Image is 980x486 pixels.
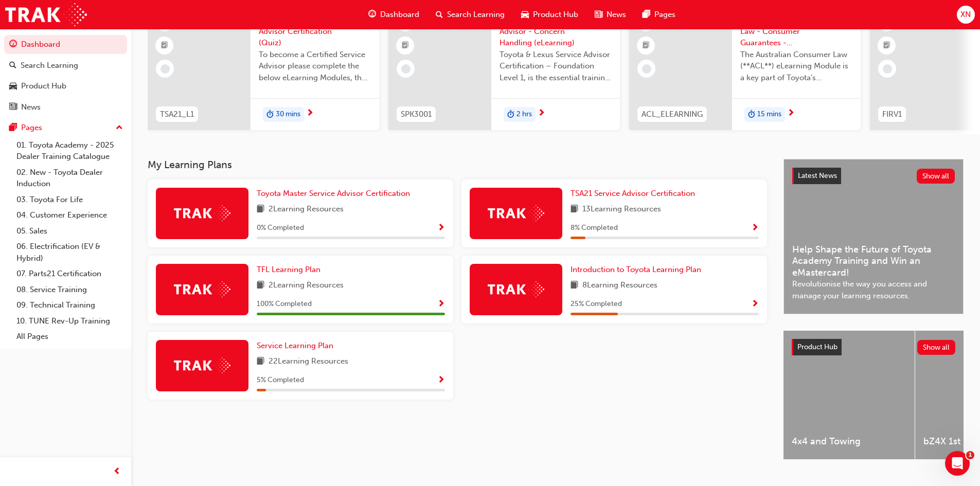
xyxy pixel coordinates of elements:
[4,98,127,117] a: News
[883,39,890,52] span: booktick-icon
[9,82,17,91] span: car-icon
[12,192,127,208] a: 03. Toyota For Life
[402,39,409,52] span: booktick-icon
[437,374,445,387] button: Show Progress
[966,451,974,459] span: 1
[917,340,956,355] button: Show all
[917,169,955,184] button: Show all
[4,118,127,137] button: Pages
[643,8,650,21] span: pages-icon
[960,9,971,21] span: XN
[161,64,170,74] span: learningRecordVerb_NONE-icon
[257,203,264,216] span: book-icon
[945,451,970,476] iframe: Intercom live chat
[751,222,759,235] button: Show Progress
[12,239,127,266] a: 06. Electrification (EV & Hybrid)
[266,108,274,121] span: duration-icon
[634,4,684,25] a: pages-iconPages
[533,9,578,21] span: Product Hub
[269,203,344,216] span: 2 Learning Resources
[12,137,127,165] a: 01. Toyota Academy - 2025 Dealer Training Catalogue
[427,4,513,25] a: search-iconSearch Learning
[571,188,699,200] a: TSA21 Service Advisor Certification
[257,298,312,310] span: 100 % Completed
[257,374,304,386] span: 5 % Completed
[607,9,626,21] span: News
[21,80,66,92] div: Product Hub
[792,278,955,301] span: Revolutionise the way you access and manage your learning resources.
[360,4,427,25] a: guage-iconDashboard
[9,103,17,112] span: news-icon
[488,205,544,221] img: Trak
[500,49,612,84] span: Toyota & Lexus Service Advisor Certification – Foundation Level 1, is the essential training cour...
[380,9,419,21] span: Dashboard
[21,101,41,113] div: News
[148,6,379,130] a: 0TSA21_L1TSA21_L1 Service Advisor Certification (Quiz)To become a Certified Service Advisor pleas...
[257,264,325,276] a: TFL Learning Plan
[642,64,651,74] span: learningRecordVerb_NONE-icon
[447,9,505,21] span: Search Learning
[257,222,304,234] span: 0 % Completed
[113,465,121,478] span: prev-icon
[571,222,618,234] span: 8 % Completed
[513,4,586,25] a: car-iconProduct Hub
[751,298,759,311] button: Show Progress
[797,343,838,351] span: Product Hub
[586,4,634,25] a: news-iconNews
[9,40,17,49] span: guage-icon
[436,8,443,21] span: search-icon
[629,6,861,130] a: 0ACL_ELEARNINGAustralian Consumer Law - Consumer Guarantees - eLearning moduleThe Australian Cons...
[787,109,795,118] span: next-icon
[257,189,410,198] span: Toyota Master Service Advisor Certification
[507,108,514,121] span: duration-icon
[571,203,578,216] span: book-icon
[12,207,127,223] a: 04. Customer Experience
[148,159,767,171] h3: My Learning Plans
[257,265,320,274] span: TFL Learning Plan
[174,281,230,297] img: Trak
[643,39,650,52] span: booktick-icon
[740,49,852,84] span: The Australian Consumer Law (**ACL**) eLearning Module is a key part of Toyota’s compliance progr...
[798,171,837,180] span: Latest News
[401,109,432,120] span: SPK3001
[12,282,127,298] a: 08. Service Training
[9,123,17,133] span: pages-icon
[276,109,300,120] span: 30 mins
[21,60,78,71] div: Search Learning
[751,300,759,309] span: Show Progress
[257,279,264,292] span: book-icon
[9,61,16,70] span: search-icon
[792,436,906,447] span: 4x4 and Towing
[571,189,695,198] span: TSA21 Service Advisor Certification
[257,355,264,368] span: book-icon
[571,298,622,310] span: 25 % Completed
[4,33,127,118] button: DashboardSearch LearningProduct HubNews
[174,357,230,373] img: Trak
[516,109,532,120] span: 2 hrs
[4,56,127,75] a: Search Learning
[488,281,544,297] img: Trak
[783,159,964,314] a: Latest NewsShow allHelp Shape the Future of Toyota Academy Training and Win an eMastercard!Revolu...
[12,266,127,282] a: 07. Parts21 Certification
[161,39,168,52] span: booktick-icon
[582,203,661,216] span: 13 Learning Resources
[500,14,612,49] span: SPK3001 Service Advisor - Concern Handling (eLearning)
[748,108,755,121] span: duration-icon
[571,279,578,292] span: book-icon
[757,109,781,120] span: 15 mins
[368,8,376,21] span: guage-icon
[654,9,675,21] span: Pages
[751,224,759,233] span: Show Progress
[401,64,411,74] span: learningRecordVerb_NONE-icon
[538,109,545,118] span: next-icon
[883,64,892,74] span: learningRecordVerb_NONE-icon
[12,165,127,192] a: 02. New - Toyota Dealer Induction
[521,8,529,21] span: car-icon
[259,14,371,49] span: TSA21_L1 Service Advisor Certification (Quiz)
[5,3,87,26] a: Trak
[21,122,42,134] div: Pages
[388,6,620,130] a: 0SPK3001SPK3001 Service Advisor - Concern Handling (eLearning)Toyota & Lexus Service Advisor Cert...
[437,298,445,311] button: Show Progress
[4,35,127,54] a: Dashboard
